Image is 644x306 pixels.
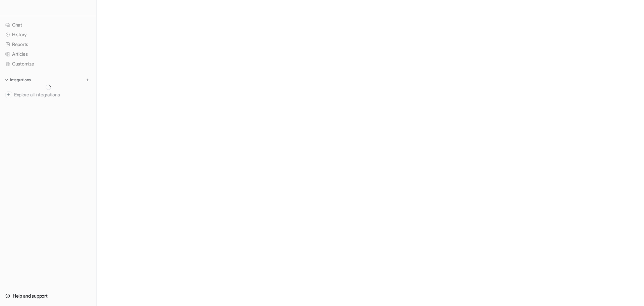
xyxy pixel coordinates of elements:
button: Integrations [3,77,33,83]
p: Integrations [10,77,31,83]
img: menu_add.svg [85,78,90,82]
a: History [3,30,94,39]
a: Customize [3,59,94,69]
a: Help and support [3,291,94,301]
a: Explore all integrations [3,90,94,99]
span: Explore all integrations [14,89,91,100]
img: expand menu [4,78,9,82]
img: explore all integrations [5,91,12,98]
a: Reports [3,40,94,49]
a: Chat [3,20,94,30]
a: Articles [3,49,94,59]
